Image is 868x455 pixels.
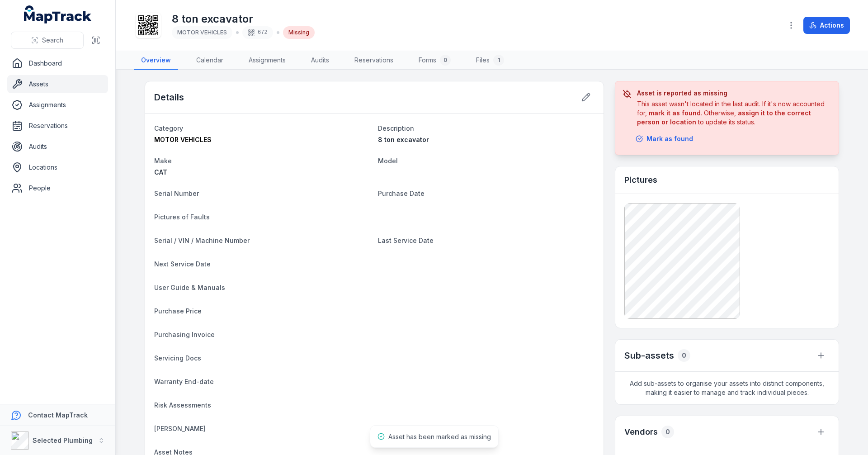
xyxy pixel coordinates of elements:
h3: Vendors [624,426,658,438]
strong: Selected Plumbing [33,436,93,444]
span: MOTOR VEHICLES [154,136,212,143]
span: Model [378,157,398,165]
span: Pictures of Faults [154,213,210,221]
a: Audits [7,137,108,156]
a: Locations [7,158,108,176]
a: People [7,179,108,197]
span: 8 ton excavator [378,136,429,143]
a: Reservations [347,51,401,70]
a: Forms0 [411,51,458,70]
h2: Sub-assets [624,349,674,362]
span: Servicing Docs [154,354,201,362]
a: Assignments [7,96,108,114]
span: MOTOR VEHICLES [177,29,227,36]
span: User Guide & Manuals [154,284,225,291]
span: Last Service Date [378,237,434,244]
div: 672 [242,26,273,39]
span: Asset has been marked as missing [388,433,491,441]
span: Warranty End-date [154,378,214,385]
button: Search [11,32,84,49]
strong: mark it as found [649,109,701,117]
div: 0 [678,349,690,362]
span: Purchase Date [378,190,425,197]
span: Risk Assessments [154,401,211,409]
span: Add sub-assets to organise your assets into distinct components, making it easier to manage and t... [615,372,839,404]
button: Mark as found [630,130,699,147]
span: Serial / VIN / Machine Number [154,237,250,244]
a: Calendar [189,51,231,70]
span: Purchase Price [154,307,202,315]
span: Purchasing Invoice [154,331,215,338]
span: Category [154,124,183,132]
h3: Asset is reported as missing [637,89,831,98]
h3: Pictures [624,174,657,186]
div: 1 [493,55,504,66]
a: MapTrack [24,5,92,24]
a: Assignments [241,51,293,70]
div: Missing [283,26,315,39]
div: This asset wasn't located in the last audit. If it's now accounted for, . Otherwise, to update it... [637,100,831,127]
button: Actions [803,17,850,34]
span: CAT [154,168,167,176]
span: [PERSON_NAME] [154,425,206,432]
a: Assets [7,75,108,93]
span: Serial Number [154,190,199,197]
a: Dashboard [7,54,108,72]
h1: 8 ton excavator [172,12,315,26]
a: Audits [304,51,336,70]
div: 0 [661,426,674,438]
span: Next Service Date [154,260,211,268]
h2: Details [154,91,184,104]
span: Description [378,124,414,132]
a: Overview [134,51,178,70]
span: Make [154,157,172,165]
a: Files1 [469,51,511,70]
strong: Contact MapTrack [28,411,88,419]
a: Reservations [7,117,108,135]
div: 0 [440,55,451,66]
span: Search [42,36,63,45]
